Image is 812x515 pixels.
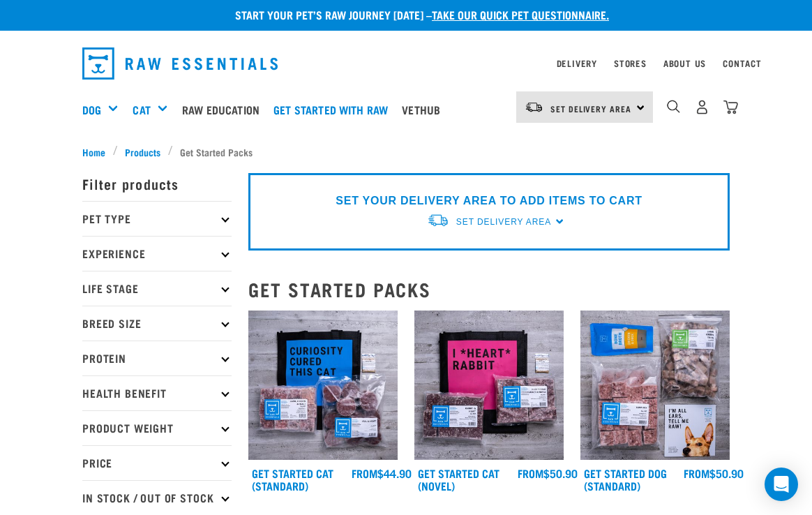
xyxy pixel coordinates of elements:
[248,278,730,300] h2: Get Started Packs
[82,480,232,515] p: In Stock / Out Of Stock
[82,201,232,236] p: Pet Type
[82,144,730,159] nav: breadcrumbs
[82,375,232,410] p: Health Benefit
[71,42,741,85] nav: dropdown navigation
[427,213,449,227] img: van-moving.png
[584,470,667,488] a: Get Started Dog (Standard)
[252,470,333,488] a: Get Started Cat (Standard)
[82,445,232,480] p: Price
[663,61,706,66] a: About Us
[432,11,609,17] a: take our quick pet questionnaire.
[125,144,160,159] span: Products
[580,311,730,460] img: NSP Dog Standard Update
[418,470,499,488] a: Get Started Cat (Novel)
[723,100,738,114] img: home-icon@2x.png
[414,311,564,460] img: Assortment Of Raw Essential Products For Cats Including, Pink And Black Tote Bag With "I *Heart* ...
[525,101,543,114] img: van-moving.png
[82,236,232,271] p: Experience
[352,470,377,476] span: FROM
[118,144,168,159] a: Products
[765,468,798,501] div: Open Intercom Messenger
[82,144,105,159] span: Home
[82,271,232,306] p: Life Stage
[518,467,578,479] div: $50.90
[352,467,412,479] div: $44.90
[133,101,150,118] a: Cat
[550,106,631,111] span: Set Delivery Area
[398,82,451,137] a: Vethub
[82,101,101,118] a: Dog
[684,467,744,479] div: $50.90
[684,470,709,476] span: FROM
[82,341,232,375] p: Protein
[456,217,551,227] span: Set Delivery Area
[82,166,232,201] p: Filter products
[82,306,232,341] p: Breed Size
[82,144,113,159] a: Home
[82,47,278,80] img: Raw Essentials Logo
[557,61,597,66] a: Delivery
[270,82,398,137] a: Get started with Raw
[248,311,398,460] img: Assortment Of Raw Essential Products For Cats Including, Blue And Black Tote Bag With "Curiosity ...
[336,193,642,209] p: SET YOUR DELIVERY AREA TO ADD ITEMS TO CART
[723,61,762,66] a: Contact
[667,100,680,113] img: home-icon-1@2x.png
[179,82,270,137] a: Raw Education
[695,100,709,114] img: user.png
[518,470,543,476] span: FROM
[82,410,232,445] p: Product Weight
[614,61,647,66] a: Stores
